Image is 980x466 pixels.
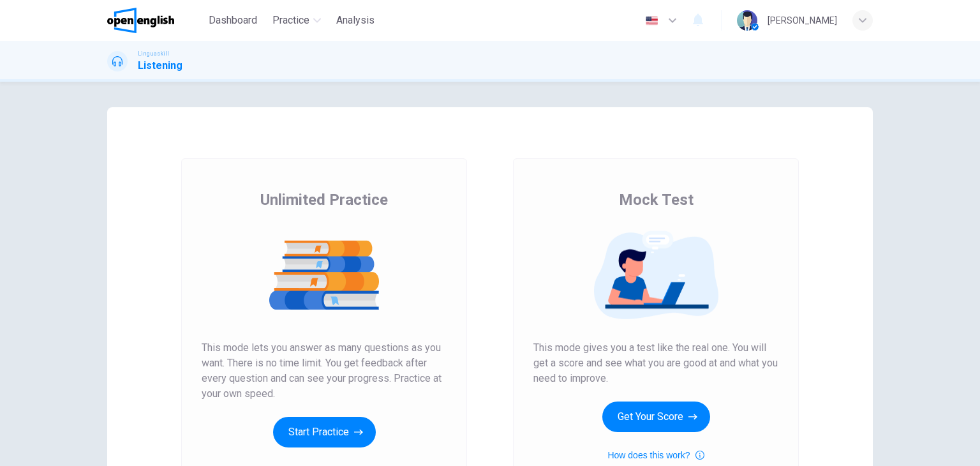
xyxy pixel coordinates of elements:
[336,13,375,28] span: Analysis
[331,9,380,32] button: Analysis
[607,447,704,463] button: How does this work?
[737,10,757,31] img: Profile picture
[768,13,837,28] div: [PERSON_NAME]
[267,9,326,32] button: Practice
[202,340,447,402] span: This mode lets you answer as many questions as you want. There is no time limit. You get feedback...
[644,16,660,26] img: en
[209,13,257,28] span: Dashboard
[204,9,262,32] button: Dashboard
[533,340,778,386] span: This mode gives you a test like the real one. You will get a score and see what you are good at a...
[619,190,694,210] span: Mock Test
[272,13,309,28] span: Practice
[138,49,169,58] span: Linguaskill
[260,190,388,210] span: Unlimited Practice
[138,58,182,73] h1: Listening
[273,417,376,447] button: Start Practice
[107,8,204,33] a: OpenEnglish logo
[602,402,710,432] button: Get Your Score
[107,8,174,33] img: OpenEnglish logo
